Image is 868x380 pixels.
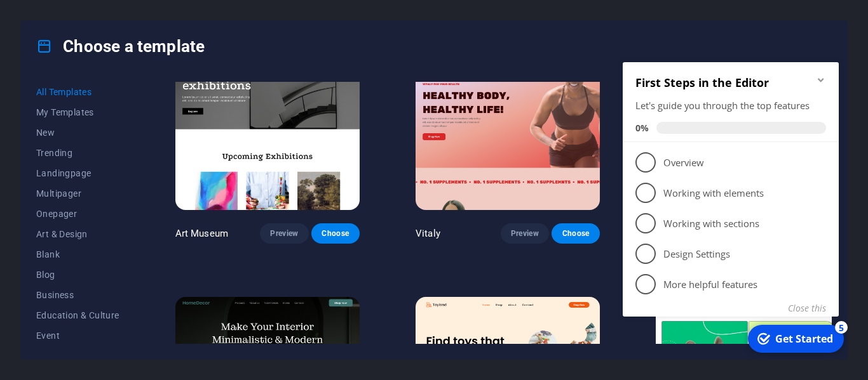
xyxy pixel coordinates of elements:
[36,249,119,259] span: Blank
[36,36,205,56] h4: Choose a template
[5,189,221,219] li: Design Settings
[46,198,198,211] p: Design Settings
[158,282,215,296] div: Get Started
[36,270,119,280] span: Blog
[36,188,119,199] span: Multipager
[18,49,208,63] div: Let's guide you through the top features
[18,72,39,84] span: 0%
[5,159,221,189] li: Working with sections
[5,128,221,159] li: Working with elements
[36,285,119,305] button: Business
[36,229,119,239] span: Art & Design
[36,163,119,183] button: Landingpage
[175,41,360,211] img: Art Museum
[170,252,208,265] button: Close this
[36,128,119,138] span: New
[175,227,228,240] p: Art Museum
[322,228,349,239] span: Choose
[36,107,119,117] span: My Templates
[501,223,549,244] button: Preview
[198,25,208,36] div: Minimize checklist
[46,137,198,150] p: Working with elements
[36,305,119,325] button: Education & Culture
[18,25,208,41] h2: First Steps in the Editor
[36,122,119,143] button: New
[5,98,221,128] li: Overview
[46,167,198,181] p: Working with sections
[36,82,119,102] button: All Templates
[46,228,198,242] p: More helpful features
[36,204,119,224] button: Onepager
[270,228,298,239] span: Preview
[552,223,600,244] button: Choose
[36,325,119,346] button: Event
[5,219,221,250] li: More helpful features
[511,228,539,239] span: Preview
[36,148,119,158] span: Trending
[36,310,119,320] span: Education & Culture
[36,87,119,97] span: All Templates
[217,272,230,284] div: 5
[36,331,119,341] span: Event
[36,224,119,244] button: Art & Design
[36,183,119,204] button: Multipager
[36,143,119,163] button: Trending
[36,244,119,265] button: Blank
[36,102,119,122] button: My Templates
[36,209,119,219] span: Onepager
[36,168,119,178] span: Landingpage
[130,275,226,303] div: Get Started 5 items remaining, 0% complete
[36,290,119,300] span: Business
[46,107,198,120] p: Overview
[36,265,119,285] button: Blog
[562,228,590,239] span: Choose
[416,41,600,211] img: Vitaly
[416,227,440,240] p: Vitaly
[311,223,360,244] button: Choose
[260,223,308,244] button: Preview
